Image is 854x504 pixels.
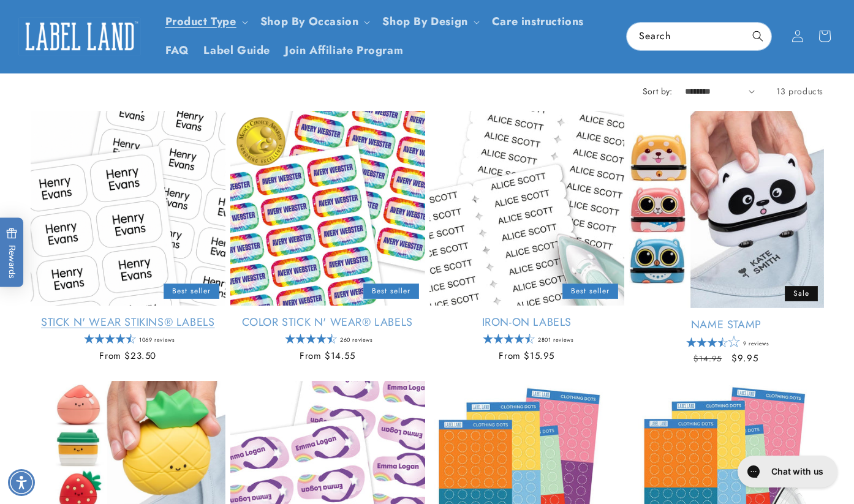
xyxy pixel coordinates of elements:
[31,315,225,329] a: Stick N' Wear Stikins® Labels
[382,13,467,29] a: Shop By Design
[230,315,425,329] a: Color Stick N' Wear® Labels
[14,13,146,60] a: Label Land
[253,7,376,36] summary: Shop By Occasion
[492,15,584,29] span: Care instructions
[375,7,484,36] summary: Shop By Design
[6,227,18,278] span: Rewards
[18,17,141,55] img: Label Land
[260,15,359,29] span: Shop By Occasion
[165,43,189,58] span: FAQ
[158,36,197,65] a: FAQ
[10,406,155,443] iframe: Sign Up via Text for Offers
[643,85,673,97] label: Sort by:
[485,7,591,36] a: Care instructions
[429,315,624,329] a: Iron-On Labels
[8,469,35,496] div: Accessibility Menu
[285,43,403,58] span: Join Affiliate Program
[776,85,823,97] span: 13 products
[196,36,278,65] a: Label Guide
[629,318,824,332] a: Name Stamp
[744,23,771,50] button: Search
[278,36,410,65] a: Join Affiliate Program
[165,13,236,29] a: Product Type
[203,43,270,58] span: Label Guide
[158,7,253,36] summary: Product Type
[731,451,842,492] iframe: Gorgias live chat messenger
